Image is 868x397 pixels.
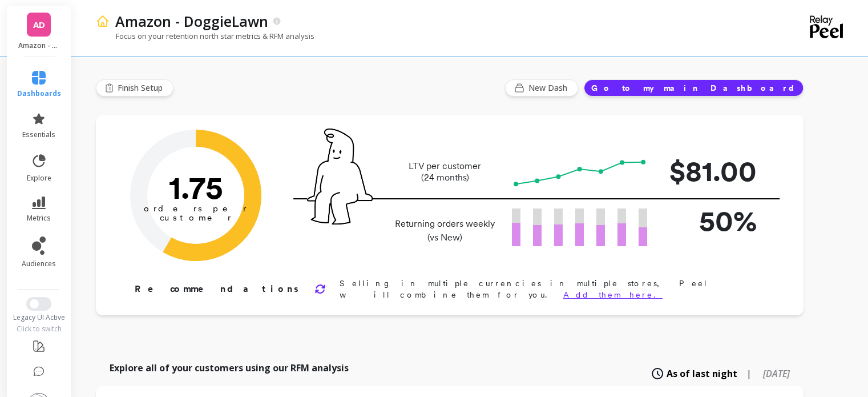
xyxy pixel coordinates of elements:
p: Amazon - DoggieLawn [115,11,268,31]
p: Returning orders weekly (vs New) [391,217,498,244]
span: essentials [22,130,55,139]
img: pal seatted on line [307,129,373,224]
p: Explore all of your customers using our RFM analysis [110,361,349,375]
img: header icon [96,14,110,28]
span: As of last night [667,367,737,380]
button: New Dash [505,79,578,97]
span: [DATE] [763,367,790,380]
div: Legacy UI Active [6,313,72,322]
span: New Dash [528,82,571,94]
p: LTV per customer (24 months) [391,161,498,183]
text: 1.75 [169,169,223,206]
tspan: customer [160,212,232,223]
p: Amazon - DoggieLawn [18,41,60,50]
button: Switch to New UI [26,297,51,311]
span: AD [33,18,45,31]
span: Finish Setup [118,82,166,94]
span: metrics [27,214,51,223]
button: Go to my main Dashboard [584,79,804,97]
div: Click to switch [6,324,72,334]
span: audiences [22,259,56,268]
p: 50% [665,199,757,242]
p: Selling in multiple currencies in multiple stores, Peel will combine them for you. [340,278,767,300]
span: explore [27,174,51,183]
button: Finish Setup [96,79,173,97]
p: $81.00 [665,150,757,193]
span: dashboards [17,89,61,98]
span: | [746,367,752,380]
p: Recommendations [135,282,301,296]
tspan: orders per [144,203,248,214]
p: Focus on your retention north star metrics & RFM analysis [96,31,314,41]
a: Add them here. [563,290,663,299]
